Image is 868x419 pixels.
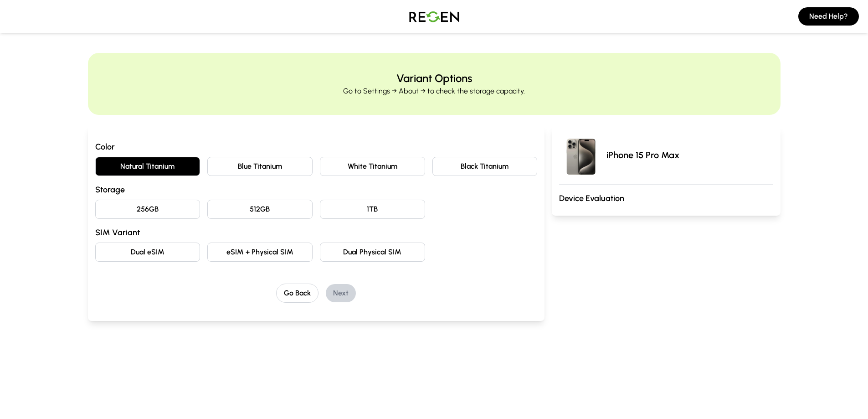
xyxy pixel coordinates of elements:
[95,226,538,239] h3: SIM Variant
[559,133,603,177] img: iPhone 15 Pro Max
[95,157,200,176] button: Natural Titanium
[343,86,525,97] p: Go to Settings → About → to check the storage capacity.
[559,192,773,205] h3: Device Evaluation
[95,243,200,262] button: Dual eSIM
[276,284,318,303] button: Go Back
[402,4,466,29] img: Logo
[95,200,200,219] button: 256GB
[207,200,313,219] button: 512GB
[207,243,313,262] button: eSIM + Physical SIM
[95,183,538,196] h3: Storage
[396,71,472,86] h2: Variant Options
[95,140,538,153] h3: Color
[606,149,679,161] p: iPhone 15 Pro Max
[320,200,425,219] button: 1TB
[326,284,356,302] button: Next
[207,157,313,176] button: Blue Titanium
[798,7,859,26] button: Need Help?
[320,243,425,262] button: Dual Physical SIM
[320,157,425,176] button: White Titanium
[432,157,538,176] button: Black Titanium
